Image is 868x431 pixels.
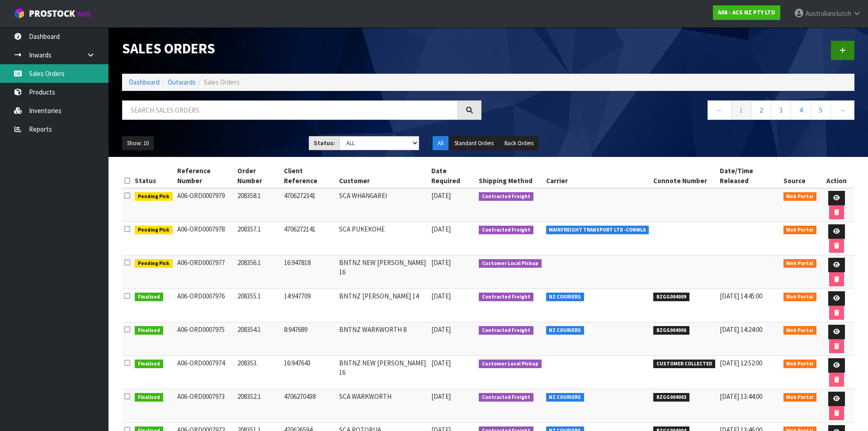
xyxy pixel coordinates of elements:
td: A06-ORD0007975 [175,322,236,356]
span: Pending Pick [135,192,173,201]
span: [DATE] [431,325,451,334]
small: WMS [77,10,91,19]
span: Web Portal [783,226,817,235]
a: Outwards [168,78,196,86]
td: 16:947643 [282,356,337,389]
td: BNTNZ WARKWORTH 8 [337,322,429,356]
td: BNTNZ NEW [PERSON_NAME] 16 [337,256,429,289]
a: 2 [751,100,771,120]
a: → [830,100,854,120]
span: Web Portal [783,326,817,335]
td: A06-ORD0007974 [175,356,236,389]
td: 208352.1 [235,389,281,423]
span: NZ COURIERS [546,326,585,335]
button: Standard Orders [449,136,499,151]
td: 4706270438 [282,389,337,423]
span: BZGG004009 [653,293,689,302]
span: [DATE] 12:52:00 [720,359,762,367]
th: Source [781,164,819,188]
h1: Sales Orders [122,41,481,57]
a: 3 [771,100,791,120]
td: SCA WHANGAREI [337,188,429,222]
td: 208356.1 [235,256,281,289]
span: CUSTOMER COLLECTED [653,360,715,369]
span: Web Portal [783,393,817,402]
a: Dashboard [129,78,160,86]
span: Contracted Freight [479,293,533,302]
td: SCA PUKEKOHE [337,222,429,256]
span: Web Portal [783,360,817,369]
span: [DATE] [431,292,451,300]
td: BNTNZ NEW [PERSON_NAME] 16 [337,356,429,389]
span: BZGG004006 [653,326,689,335]
span: Contracted Freight [479,192,533,201]
button: Show: 10 [122,136,154,151]
a: ← [708,100,731,120]
span: Customer Local Pickup [479,360,542,369]
span: [DATE] 14:45:00 [720,292,762,300]
span: Contracted Freight [479,393,533,402]
th: Reference Number [175,164,236,188]
span: Web Portal [783,192,817,201]
th: Date Required [429,164,476,188]
span: Finalised [135,293,163,302]
td: A06-ORD0007976 [175,289,236,322]
span: [DATE] 14:24:00 [720,325,762,334]
td: 4706272341 [282,188,337,222]
span: NZ COURIERS [546,393,585,402]
button: Back Orders [500,136,538,151]
span: [DATE] [431,225,451,233]
input: Search sales orders [122,100,458,120]
span: [DATE] [431,191,451,200]
span: Finalised [135,393,163,402]
td: A06-ORD0007973 [175,389,236,423]
span: [DATE] [431,359,451,367]
td: A06-ORD0007979 [175,188,236,222]
button: All [433,136,448,151]
th: Status [132,164,175,188]
th: Action [819,164,854,188]
span: Finalised [135,326,163,335]
td: 4706272141 [282,222,337,256]
a: 5 [811,100,831,120]
span: Sales Orders [204,78,240,86]
a: 4 [791,100,811,120]
span: Customer Local Pickup [479,259,542,268]
span: Web Portal [783,259,817,268]
span: Finalised [135,360,163,369]
span: Contracted Freight [479,226,533,235]
td: BNTNZ [PERSON_NAME] 14 [337,289,429,322]
nav: Page navigation [495,100,854,123]
td: 208357.1 [235,222,281,256]
td: SCA WARKWORTH [337,389,429,423]
th: Carrier [544,164,651,188]
span: ProStock [29,8,75,19]
span: Australianclutch [806,9,851,18]
td: 16:947818 [282,256,337,289]
td: 208358.1 [235,188,281,222]
th: Date/Time Released [717,164,781,188]
th: Client Reference [282,164,337,188]
td: 208353. [235,356,281,389]
td: 14:947709 [282,289,337,322]
td: 208354.1 [235,322,281,356]
th: Order Number [235,164,281,188]
th: Shipping Method [476,164,544,188]
strong: A06 - ACS NZ PTY LTD [718,9,775,16]
span: [DATE] 13:44:00 [720,392,762,401]
span: MAINFREIGHT TRANSPORT LTD -CONWLA [546,226,649,235]
span: Pending Pick [135,226,173,235]
span: NZ COURIERS [546,293,585,302]
span: Pending Pick [135,259,173,268]
td: A06-ORD0007978 [175,222,236,256]
th: Connote Number [651,164,717,188]
span: BZGG004003 [653,393,689,402]
span: [DATE] [431,392,451,401]
a: 1 [731,100,751,120]
span: Contracted Freight [479,326,533,335]
td: A06-ORD0007977 [175,256,236,289]
img: cube-alt.png [14,8,25,19]
td: 208355.1 [235,289,281,322]
span: Web Portal [783,293,817,302]
td: 8:947689 [282,322,337,356]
